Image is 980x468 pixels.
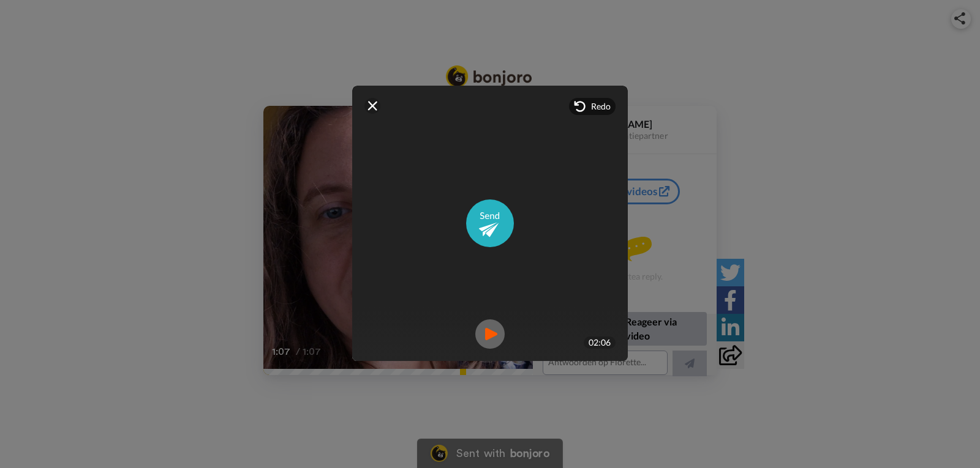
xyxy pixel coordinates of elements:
[475,319,505,349] img: ic_record_play.svg
[584,336,616,349] div: 02:06
[569,98,616,115] div: Redo
[367,101,377,111] img: ic_close.svg
[591,100,611,113] span: Redo
[466,199,514,247] img: ic_send_video.svg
